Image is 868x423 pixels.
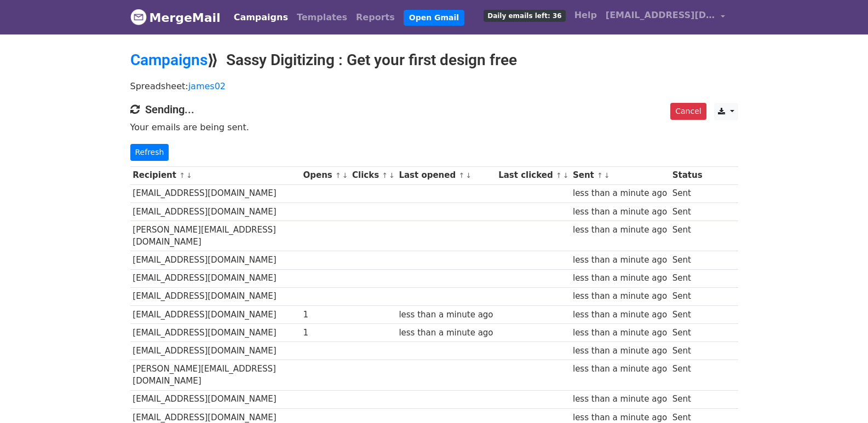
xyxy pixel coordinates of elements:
[130,9,147,25] img: MergeMail logo
[389,171,395,179] a: ↓
[130,341,301,360] td: [EMAIL_ADDRESS][DOMAIN_NAME]
[570,4,601,26] a: Help
[130,221,301,251] td: [PERSON_NAME][EMAIL_ADDRESS][DOMAIN_NAME]
[670,251,705,269] td: Sent
[570,166,670,184] th: Sent
[573,345,667,357] div: less than a minute ago
[573,309,667,321] div: less than a minute ago
[349,166,396,184] th: Clicks
[130,269,301,287] td: [EMAIL_ADDRESS][DOMAIN_NAME]
[670,287,705,305] td: Sent
[670,184,705,202] td: Sent
[556,171,562,179] a: ↑
[670,360,705,391] td: Sent
[670,103,706,120] a: Cancel
[670,166,705,184] th: Status
[573,224,667,236] div: less than a minute ago
[399,309,493,321] div: less than a minute ago
[670,390,705,408] td: Sent
[130,121,738,133] p: Your emails are being sent.
[130,305,301,323] td: [EMAIL_ADDRESS][DOMAIN_NAME]
[335,171,341,179] a: ↑
[573,393,667,405] div: less than a minute ago
[130,287,301,305] td: [EMAIL_ADDRESS][DOMAIN_NAME]
[130,144,169,161] a: Refresh
[130,166,301,184] th: Recipient
[130,184,301,202] td: [EMAIL_ADDRESS][DOMAIN_NAME]
[573,187,667,200] div: less than a minute ago
[130,323,301,341] td: [EMAIL_ADDRESS][DOMAIN_NAME]
[342,171,348,179] a: ↓
[130,6,221,29] a: MergeMail
[458,171,464,179] a: ↑
[130,390,301,408] td: [EMAIL_ADDRESS][DOMAIN_NAME]
[573,327,667,339] div: less than a minute ago
[130,251,301,269] td: [EMAIL_ADDRESS][DOMAIN_NAME]
[670,269,705,287] td: Sent
[670,221,705,251] td: Sent
[465,171,472,179] a: ↓
[573,206,667,218] div: less than a minute ago
[670,323,705,341] td: Sent
[573,290,667,303] div: less than a minute ago
[573,254,667,266] div: less than a minute ago
[303,327,347,339] div: 1
[396,166,496,184] th: Last opened
[303,309,347,321] div: 1
[606,9,715,22] span: [EMAIL_ADDRESS][DOMAIN_NAME]
[130,51,738,69] h2: ⟫ Sassy Digitizing : Get your first design free
[479,4,570,26] a: Daily emails left: 36
[496,166,570,184] th: Last clicked
[229,7,292,28] a: Campaigns
[601,4,729,30] a: [EMAIL_ADDRESS][DOMAIN_NAME]
[484,10,565,22] span: Daily emails left: 36
[670,305,705,323] td: Sent
[292,7,352,28] a: Templates
[130,360,301,391] td: [PERSON_NAME][EMAIL_ADDRESS][DOMAIN_NAME]
[670,202,705,221] td: Sent
[670,341,705,360] td: Sent
[301,166,350,184] th: Opens
[563,171,569,179] a: ↓
[573,363,667,375] div: less than a minute ago
[399,327,493,339] div: less than a minute ago
[573,272,667,285] div: less than a minute ago
[404,10,464,26] a: Open Gmail
[130,202,301,221] td: [EMAIL_ADDRESS][DOMAIN_NAME]
[352,7,399,28] a: Reports
[186,171,192,179] a: ↓
[130,80,738,92] p: Spreadsheet:
[597,171,603,179] a: ↑
[130,51,208,69] a: Campaigns
[188,81,226,91] a: james02
[604,171,610,179] a: ↓
[382,171,388,179] a: ↑
[179,171,185,179] a: ↑
[130,103,738,116] h4: Sending...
